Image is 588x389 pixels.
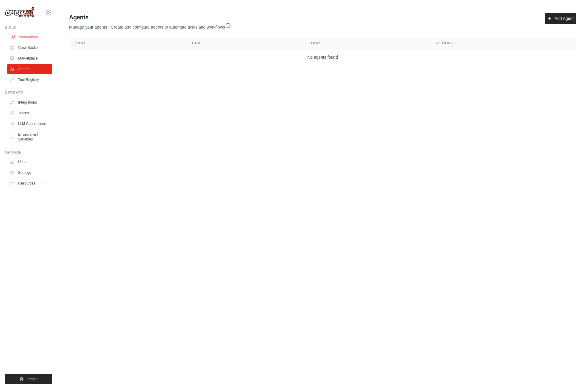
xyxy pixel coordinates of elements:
button: Logout [5,374,52,384]
p: Manage your agents - Create and configure agents to automate tasks and workflows [69,21,231,30]
h2: Agents [69,13,231,21]
img: Logo [5,7,35,18]
a: Tool Registry [7,75,52,85]
a: Automations [8,32,53,42]
a: Environment Variables [7,130,52,144]
a: Traces [7,108,52,118]
th: Actions [429,37,576,49]
a: Integrations [7,98,52,107]
a: Usage [7,157,52,167]
th: Role [69,37,185,49]
a: Settings [7,168,52,177]
a: Add Agent [545,13,576,24]
span: Logout [26,377,38,382]
span: Resources [18,181,35,186]
a: LLM Connections [7,119,52,129]
th: Goal [185,37,302,49]
a: Agents [7,64,52,74]
div: Operate [5,90,52,95]
th: Tools [302,37,429,49]
button: Resources [7,179,52,188]
a: Crew Studio [7,43,52,52]
div: Manage [5,150,52,155]
div: Build [5,25,52,30]
a: Marketplace [7,54,52,63]
td: No agents found [69,49,576,65]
